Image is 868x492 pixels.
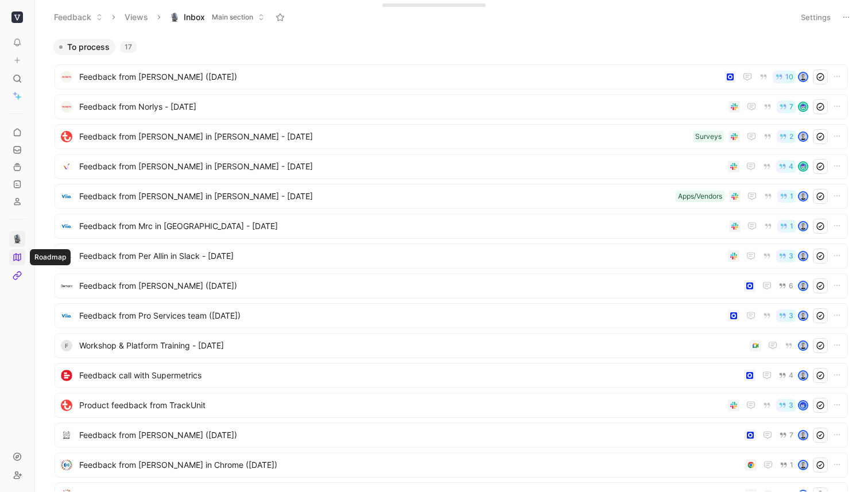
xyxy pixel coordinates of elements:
a: logoProduct feedback from TrackUnit3avatar [55,393,848,418]
span: 4 [789,372,793,379]
img: avatar [799,222,807,230]
img: Viio [11,11,23,23]
button: 3 [776,250,796,262]
a: logoFeedback call with Supermetrics4avatar [55,363,848,388]
img: logo [61,310,72,321]
a: logoFeedback from [PERSON_NAME] ([DATE])7avatar [55,423,848,448]
a: logoFeedback from [PERSON_NAME] ([DATE])10avatar [55,64,848,90]
img: logo [61,131,72,142]
button: 1 [777,459,796,471]
span: To process [67,41,110,53]
img: avatar [799,282,807,290]
button: 🎙️InboxMain section [165,9,270,26]
img: avatar [799,431,807,439]
img: avatar [799,342,807,350]
img: logo [61,220,72,232]
img: logo [61,400,72,411]
button: 7 [777,100,796,113]
span: Feedback from Per Allin in Slack - [DATE] [79,249,723,263]
img: avatar [799,133,807,141]
a: logoFeedback from Pro Services team ([DATE])3avatar [55,303,848,328]
span: 7 [789,103,793,110]
img: avatar [799,162,807,171]
img: logo [61,161,72,172]
span: Feedback from [PERSON_NAME] in [PERSON_NAME] - [DATE] [79,189,671,203]
a: logoFeedback from Norlys - [DATE]7avatar [55,94,848,119]
a: logoFeedback from Mrc in [GEOGRAPHIC_DATA] - [DATE]1avatar [55,214,848,239]
img: logo [61,101,72,113]
button: 1 [777,220,796,233]
button: 6 [776,280,796,292]
a: FWorkshop & Platform Training - [DATE]avatar [55,333,848,358]
button: 1 [777,190,796,203]
button: Feedback [49,9,108,26]
button: 3 [776,399,796,412]
img: 🎙️ [170,13,179,22]
span: Feedback from Mrc in [GEOGRAPHIC_DATA] - [DATE] [79,219,724,233]
span: 2 [789,133,793,140]
button: To process [53,39,115,55]
button: Viio [9,9,25,25]
button: Views [119,9,153,26]
img: logo [61,71,72,83]
span: Workshop & Platform Training - [DATE] [79,339,745,352]
button: 2 [777,130,796,143]
span: 10 [785,73,793,80]
div: F [61,340,72,351]
img: avatar [799,312,807,320]
span: Feedback from Pro Services team ([DATE]) [79,309,723,323]
span: 1 [790,462,793,468]
a: logoFeedback from [PERSON_NAME] in Chrome ([DATE])1avatar [55,452,848,478]
span: 1 [790,193,793,200]
div: 🎙️ [9,219,25,284]
button: 7 [777,429,796,441]
a: logoFeedback from [PERSON_NAME] in [PERSON_NAME] - [DATE]4avatar [55,154,848,179]
button: 3 [776,309,796,322]
span: 3 [789,253,793,259]
a: logoFeedback from [PERSON_NAME] in [PERSON_NAME] - [DATE]Surveys2avatar [55,124,848,149]
span: Feedback from [PERSON_NAME] ([DATE]) [79,70,720,84]
span: Feedback from Norlys - [DATE] [79,100,724,114]
button: 4 [776,160,796,173]
div: 17 [120,41,137,53]
span: 3 [789,402,793,409]
span: Product feedback from TrackUnit [79,398,723,412]
img: logo [61,250,72,262]
span: Feedback call with Supermetrics [79,369,739,382]
img: avatar [799,192,807,200]
img: logo [61,370,72,381]
button: 10 [773,71,796,83]
img: logo [61,280,72,292]
span: 3 [789,312,793,319]
span: 1 [790,223,793,230]
span: Feedback from [PERSON_NAME] in [PERSON_NAME] - [DATE] [79,130,688,144]
img: logo [61,429,72,441]
span: Feedback from [PERSON_NAME] in Chrome ([DATE]) [79,458,741,472]
img: 🎙️ [13,234,22,243]
img: logo [61,191,72,202]
span: Feedback from [PERSON_NAME] ([DATE]) [79,428,740,442]
img: avatar [799,401,807,409]
img: avatar [799,73,807,81]
span: Main section [212,11,253,23]
a: logoFeedback from [PERSON_NAME] ([DATE])6avatar [55,273,848,299]
div: Apps/Vendors [678,191,722,202]
img: avatar [799,371,807,379]
img: logo [61,459,72,471]
div: Surveys [695,131,722,142]
span: 7 [789,432,793,439]
span: Feedback from [PERSON_NAME] ([DATE]) [79,279,739,293]
button: 4 [776,369,796,382]
button: Settings [796,9,836,25]
span: Inbox [184,11,205,23]
img: avatar [799,103,807,111]
a: logoFeedback from Per Allin in Slack - [DATE]3avatar [55,243,848,269]
span: Feedback from [PERSON_NAME] in [PERSON_NAME] - [DATE] [79,160,723,173]
a: 🎙️ [9,231,25,247]
span: 4 [789,163,793,170]
img: avatar [799,252,807,260]
span: 6 [789,282,793,289]
img: avatar [799,461,807,469]
a: logoFeedback from [PERSON_NAME] in [PERSON_NAME] - [DATE]Apps/Vendors1avatar [55,184,848,209]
